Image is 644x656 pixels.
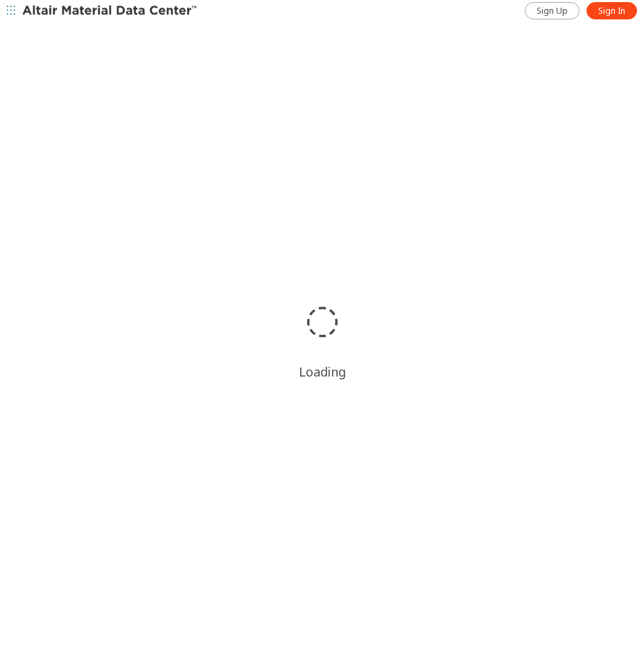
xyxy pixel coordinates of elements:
[598,6,625,17] span: Sign In
[525,2,580,19] a: Sign Up
[537,6,568,17] span: Sign Up
[22,4,199,18] img: Altair Material Data Center
[299,363,346,380] div: Loading
[586,2,637,19] a: Sign In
